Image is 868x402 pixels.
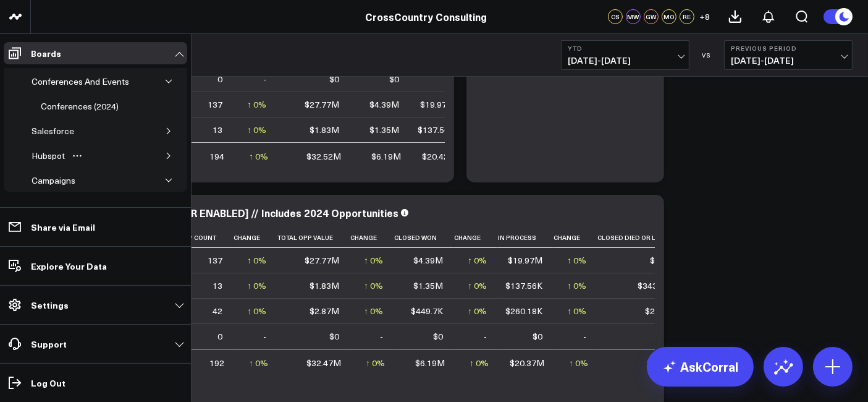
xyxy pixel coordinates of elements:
[247,124,266,136] div: ↑ 0%
[380,330,383,343] div: -
[568,45,683,52] b: YTD
[567,305,586,317] div: ↑ 0%
[468,280,487,292] div: ↑ 0%
[371,150,401,163] div: $6.19M
[28,173,78,188] div: Campaigns
[305,254,339,267] div: $27.77M
[247,305,266,317] div: ↑ 0%
[638,280,675,292] div: $343.73K
[329,73,339,85] div: $0
[305,98,339,111] div: $27.77M
[364,280,383,292] div: ↑ 0%
[247,98,266,111] div: ↑ 0%
[731,45,846,52] b: Previous Period
[68,151,86,161] button: Open board menu
[249,150,268,163] div: ↑ 0%
[366,357,385,369] div: ↑ 0%
[554,228,597,248] th: Change
[56,206,398,220] div: Source x Stage [DATE FILTER ENABLED] // Includes 2024 Opportunities
[696,51,718,59] div: VS
[247,280,266,292] div: ↑ 0%
[31,300,69,310] p: Settings
[697,9,712,24] button: +8
[23,69,156,94] a: Conferences And EventsOpen board menu
[468,305,487,317] div: ↑ 0%
[28,148,68,163] div: Hubspot
[23,119,101,143] a: SalesforceOpen board menu
[533,330,542,343] div: $0
[626,9,641,24] div: MW
[470,357,489,369] div: ↑ 0%
[28,124,77,139] div: Salesforce
[31,48,61,58] p: Boards
[420,98,455,111] div: $19.97M
[33,94,145,119] a: Conferences (2024)Open board menu
[31,339,67,349] p: Support
[569,357,588,369] div: ↑ 0%
[505,280,542,292] div: $137.56K
[208,254,222,267] div: 137
[583,330,586,343] div: -
[213,305,222,317] div: 42
[700,12,710,21] span: + 8
[418,124,455,136] div: $137.56K
[645,305,675,317] div: $2.16M
[23,143,91,168] a: HubspotOpen board menu
[369,124,399,136] div: $1.35M
[249,357,268,369] div: ↑ 0%
[364,305,383,317] div: ↑ 0%
[413,254,443,267] div: $4.39M
[310,305,339,317] div: $2.87M
[306,150,341,163] div: $32.52M
[366,10,487,24] a: CrossCountry Consulting
[263,73,266,85] div: -
[277,228,350,248] th: Total Opp Value
[4,372,187,394] a: Log Out
[468,254,487,267] div: ↑ 0%
[23,168,102,193] a: CampaignsOpen board menu
[38,99,122,114] div: Conferences (2024)
[389,73,399,85] div: $0
[433,330,443,343] div: $0
[247,254,266,267] div: ↑ 0%
[31,378,65,388] p: Log Out
[731,56,846,66] span: [DATE] - [DATE]
[310,280,339,292] div: $1.83M
[213,280,222,292] div: 13
[179,228,234,248] th: Opp Count
[561,40,689,70] button: YTD[DATE]-[DATE]
[484,330,487,343] div: -
[208,98,222,111] div: 137
[650,254,675,267] div: $3.4M
[310,124,339,136] div: $1.83M
[217,330,222,343] div: 0
[498,228,554,248] th: In Process
[415,357,445,369] div: $6.19M
[505,305,542,317] div: $260.18K
[608,9,623,24] div: CS
[263,330,266,343] div: -
[394,228,454,248] th: Closed Won
[567,280,586,292] div: ↑ 0%
[510,357,544,369] div: $20.37M
[329,330,339,343] div: $0
[454,228,498,248] th: Change
[31,222,95,232] p: Share via Email
[364,254,383,267] div: ↑ 0%
[508,254,542,267] div: $19.97M
[422,150,457,163] div: $20.42M
[217,73,222,85] div: 0
[644,9,659,24] div: GW
[647,347,754,387] a: AskCorral
[662,9,676,24] div: MO
[680,9,694,24] div: RE
[369,98,399,111] div: $4.39M
[209,150,224,163] div: 194
[306,357,341,369] div: $32.47M
[567,254,586,267] div: ↑ 0%
[209,357,224,369] div: 192
[724,40,853,70] button: Previous Period[DATE]-[DATE]
[597,228,686,248] th: Closed Died Or Lost
[234,228,277,248] th: Change
[413,280,443,292] div: $1.35M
